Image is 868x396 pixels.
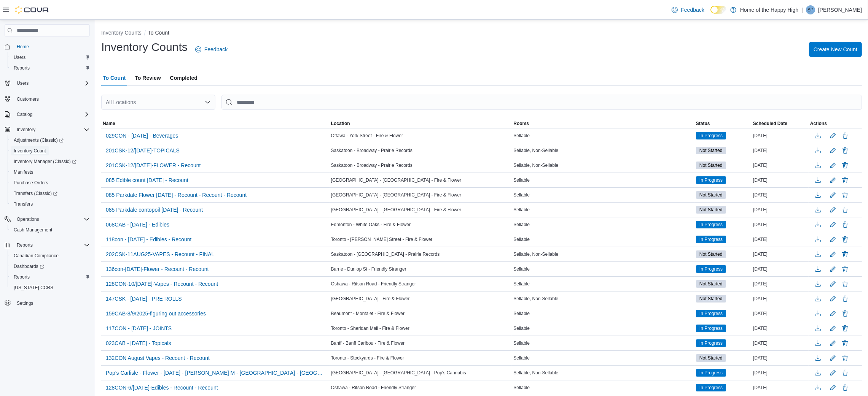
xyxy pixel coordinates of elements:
span: Purchase Orders [14,180,48,186]
a: Inventory Manager (Classic) [8,156,93,167]
a: Canadian Compliance [11,251,62,260]
div: Steven Pike [806,5,815,14]
button: 128CON-6/[DATE]-Edibles - Recount - Recount [103,382,221,393]
span: Toronto - Stockyards - Fire & Flower [331,355,404,361]
a: Transfers (Classic) [11,189,61,198]
span: Banff - Banff Caribou - Fire & Flower [331,340,405,346]
div: Sellable [512,353,694,363]
button: Reports [8,272,93,282]
div: Sellable, Non-Sellable [512,146,694,155]
div: Sellable, Non-Sellable [512,368,694,377]
button: [US_STATE] CCRS [8,282,93,293]
div: [DATE] [752,235,809,244]
nav: Complex example [5,38,90,328]
h1: Inventory Counts [101,40,188,55]
span: Toronto - [PERSON_NAME] Street - Fire & Flower [331,236,433,242]
span: Not Started [696,295,726,303]
span: Inventory [14,125,90,134]
button: Edit count details [828,145,838,156]
span: In Progress [696,325,726,332]
a: Customers [14,95,42,104]
button: Operations [2,214,93,225]
span: Home [17,44,29,50]
div: Sellable, Non-Sellable [512,161,694,170]
span: Customers [17,96,39,102]
button: Inventory Count [8,146,93,156]
span: Inventory Count [14,148,46,154]
span: In Progress [696,132,726,139]
div: Sellable [512,265,694,274]
span: Toronto - Sheridan Mall - Fire & Flower [331,325,409,331]
span: Manifests [14,169,33,175]
button: Users [14,79,32,88]
div: Sellable [512,176,694,185]
span: Catalog [14,110,90,119]
button: Edit count details [828,367,838,379]
div: [DATE] [752,294,809,303]
span: [GEOGRAPHIC_DATA] - [GEOGRAPHIC_DATA] - Pop's Cannabis [331,370,466,376]
span: Not Started [696,206,726,214]
button: 159CAB-8/9/2025-figuring out accessories [103,308,209,319]
span: Customers [14,94,90,103]
a: Transfers [11,200,36,209]
span: Reports [14,65,30,71]
button: 201CSK-12/[DATE]-FLOWER - Recount [103,160,204,171]
button: Delete [841,250,850,259]
button: 132CON August Vapes - Recount - Recount [103,352,213,364]
button: Delete [841,309,850,318]
span: 202CSK-11AUG25-VAPES - Recount - FINAL [106,250,214,258]
span: 159CAB-8/9/2025-figuring out accessories [106,310,206,317]
button: Delete [841,205,850,214]
span: 128CON-10/[DATE]-Vapes - Recount - Recount [106,280,218,288]
div: [DATE] [752,250,809,259]
span: Inventory Manager (Classic) [11,157,90,166]
button: Edit count details [828,249,838,260]
div: [DATE] [752,161,809,170]
button: Delete [841,294,850,303]
span: Cash Management [14,227,52,233]
button: Create New Count [809,42,862,57]
div: [DATE] [752,131,809,140]
button: Edit count details [828,174,838,186]
span: Reports [11,63,90,73]
span: [GEOGRAPHIC_DATA] - [GEOGRAPHIC_DATA] - Fire & Flower [331,207,462,213]
span: In Progress [699,310,723,317]
span: In Progress [696,265,726,273]
span: Rooms [513,120,529,127]
button: Delete [841,265,850,274]
span: 085 Parkdale contopoil [DATE] - Recount [106,206,203,214]
button: Scheduled Date [752,119,809,128]
button: Delete [841,235,850,244]
a: Reports [11,63,33,73]
a: Settings [14,299,36,308]
span: Users [17,80,29,86]
span: Settings [14,298,90,308]
button: Status [694,119,752,128]
button: Delete [841,353,850,363]
span: Actions [810,120,827,127]
span: Name [103,120,115,127]
a: Adjustments (Classic) [11,136,67,145]
span: Transfers [11,200,90,209]
button: Users [8,52,93,63]
span: In Progress [696,176,726,184]
span: Reports [14,274,30,280]
span: Not Started [696,191,726,199]
span: To Count [103,70,126,86]
span: 132CON August Vapes - Recount - Recount [106,354,210,362]
span: 136con-[DATE]-Flower - Recount - Recount [106,265,209,273]
span: In Progress [699,384,723,391]
span: Operations [14,215,90,224]
span: Not Started [699,162,723,169]
span: Not Started [699,355,723,361]
span: Dashboards [14,263,44,269]
button: Catalog [14,110,35,119]
button: Edit count details [828,323,838,334]
div: Sellable, Non-Sellable [512,250,694,259]
button: Users [2,78,93,89]
button: Edit count details [828,337,838,349]
button: Name [101,119,330,128]
span: In Progress [696,310,726,317]
div: [DATE] [752,205,809,214]
span: Settings [17,300,33,306]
